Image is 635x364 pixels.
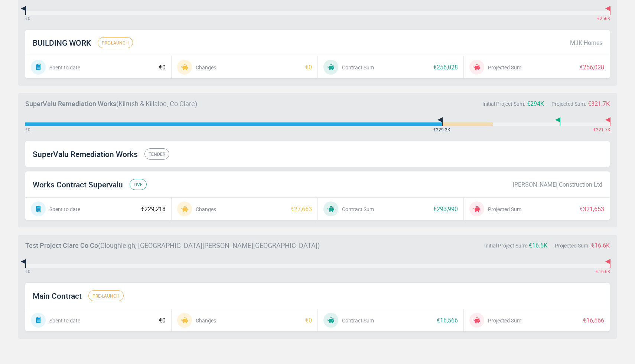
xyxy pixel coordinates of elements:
[443,122,493,126] div: Approved and uncertified changes to date: €27.7K
[551,100,586,108] div: Projected Sum:
[25,7,26,15] div: Certified to date: €0
[433,63,458,72] div: €256,028
[433,204,458,213] div: €293,990
[527,99,544,108] div: €294K
[25,283,610,331] a: Main Contractpre-launchSpent to date€0Changes€0Contract Sum€16,566Projected Sum€16,566
[442,118,443,126] div: Certified to date: €229.2K
[25,171,610,220] a: Works Contract Supervalulive[PERSON_NAME] Construction LtdSpent to date€229,218Changes€27,663Cont...
[25,15,30,22] div: € 0
[25,30,610,78] a: BUILDING WORKpre-launchMJK HomesSpent to date€0Changes€0Contract Sum€256,028Projected Sum€256,028
[597,15,610,22] div: €256K
[25,268,30,275] div: € 0
[25,126,30,133] div: € 0
[583,316,604,325] div: €16,566
[33,38,91,47] span: BUILDING WORK
[25,141,610,167] a: SuperValu Remediation Workstender
[342,63,374,71] div: Contract Sum
[159,63,166,72] div: €0
[433,126,450,133] div: €229.2K
[25,240,320,250] div: ( Cloughleigh, [GEOGRAPHIC_DATA][PERSON_NAME][GEOGRAPHIC_DATA] )
[513,180,602,189] div: [PERSON_NAME] Construction Ltd
[130,179,147,190] span: live
[33,180,123,189] span: Works Contract Supervalu
[488,63,521,71] div: Projected Sum
[88,290,124,301] span: pre-launch
[580,63,604,72] div: €256,028
[26,264,26,268] div: Approved and uncertified changes to date: €0
[610,7,610,15] div: Projected Sum: €256K
[588,99,610,108] div: €321.7K
[305,63,312,72] div: €0
[437,316,458,325] div: €16,566
[25,241,98,250] strong: Test Project Clare Co Co
[596,268,610,275] div: €16.6K
[342,205,374,213] div: Contract Sum
[555,242,589,249] div: Projected Sum:
[196,317,216,324] div: Changes
[98,37,133,48] span: pre-launch
[33,149,138,159] span: SuperValu Remediation Works
[25,260,26,268] div: Certified to date: €0
[49,205,80,213] div: Spent to date
[560,118,560,126] div: Contract Sum: €294K
[141,204,166,213] div: €229,218
[49,317,80,324] div: Spent to date
[580,204,604,213] div: €321,653
[482,100,525,108] div: Initial Project Sum:
[159,316,166,325] div: €0
[26,11,26,15] div: Approved and uncertified changes to date: €0
[342,317,374,324] div: Contract Sum
[593,126,610,133] div: €321.7K
[484,242,527,249] div: Initial Project Sum:
[196,63,216,71] div: Changes
[529,241,547,250] div: €16.6K
[33,291,82,301] span: Main Contract
[196,205,216,213] div: Changes
[144,148,169,160] span: tender
[488,205,521,213] div: Projected Sum
[305,316,312,325] div: €0
[570,38,602,47] div: MJK Homes
[25,99,197,108] div: ( Kilrush & Killaloe, Co Clare )
[591,241,610,250] div: €16.6K
[25,99,116,108] strong: SuperValu Remediation Works
[291,204,312,213] div: €27,663
[25,122,442,126] div: Certified Planned Spend to date: €229.2K
[610,118,610,126] div: Projected Sum: €321.7K
[488,317,521,324] div: Projected Sum
[49,63,80,71] div: Spent to date
[610,260,610,268] div: Projected Sum: €16.6K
